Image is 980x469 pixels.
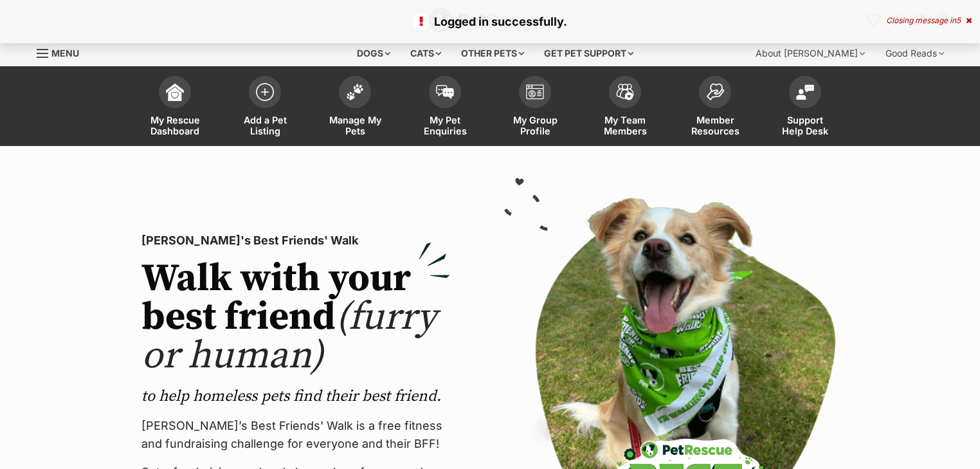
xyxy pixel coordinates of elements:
img: group-profile-icon-3fa3cf56718a62981997c0bc7e787c4b2cf8bcc04b72c1350f741eb67cf2f40e.svg [526,84,544,100]
span: (furry or human) [141,293,437,380]
a: Member Resources [670,69,760,146]
img: team-members-icon-5396bd8760b3fe7c0b43da4ab00e1e3bb1a5d9ba89233759b79545d2d3fc5d0d.svg [616,84,634,100]
p: to help homeless pets find their best friend. [141,386,450,407]
a: Manage My Pets [310,69,400,146]
a: Support Help Desk [760,69,850,146]
a: Add a Pet Listing [220,69,310,146]
span: Menu [51,48,79,59]
h2: Walk with your best friend [141,260,450,376]
img: dashboard-icon-eb2f2d2d3e046f16d808141f083e7271f6b2e854fb5c12c21221c1fb7104beca.svg [166,83,184,101]
a: My Rescue Dashboard [130,69,220,146]
span: Add a Pet Listing [236,115,294,136]
p: [PERSON_NAME]’s Best Friends' Walk is a free fitness and fundraising challenge for everyone and t... [141,417,450,453]
p: [PERSON_NAME]'s Best Friends' Walk [141,232,450,250]
a: My Team Members [580,69,670,146]
a: My Pet Enquiries [400,69,490,146]
span: Manage My Pets [326,115,384,136]
span: Support Help Desk [776,115,834,136]
div: Get pet support [535,41,642,66]
img: add-pet-listing-icon-0afa8454b4691262ce3f59096e99ab1cd57d4a30225e0717b998d2c9b9846f56.svg [256,83,274,101]
div: Good Reads [876,41,953,66]
span: My Group Profile [506,115,564,136]
span: My Team Members [596,115,654,136]
img: member-resources-icon-8e73f808a243e03378d46382f2149f9095a855e16c252ad45f914b54edf8863c.svg [706,83,724,100]
img: manage-my-pets-icon-02211641906a0b7f246fdf0571729dbe1e7629f14944591b6c1af311fb30b64b.svg [346,84,364,100]
a: My Group Profile [490,69,580,146]
div: Other pets [452,41,533,66]
span: My Rescue Dashboard [146,115,204,136]
span: My Pet Enquiries [416,115,474,136]
a: Menu [37,41,88,64]
img: pet-enquiries-icon-7e3ad2cf08bfb03b45e93fb7055b45f3efa6380592205ae92323e6603595dc1f.svg [436,85,454,99]
div: Cats [401,41,450,66]
div: Dogs [348,41,399,66]
img: help-desk-icon-fdf02630f3aa405de69fd3d07c3f3aa587a6932b1a1747fa1d2bba05be0121f9.svg [796,84,814,100]
div: About [PERSON_NAME] [747,41,874,66]
span: Member Resources [686,115,744,136]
